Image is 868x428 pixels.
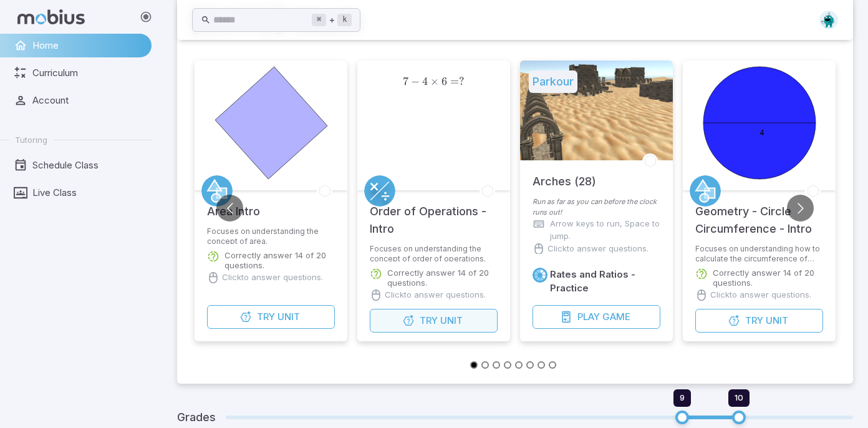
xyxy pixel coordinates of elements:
span: Account [32,94,143,107]
button: Go to slide 4 [504,361,511,369]
h5: Geometry - Circle Circumference - Intro [695,190,823,238]
kbd: k [337,14,352,26]
div: + [312,12,352,27]
h5: Parkour [529,71,577,93]
span: Home [32,39,143,52]
button: Go to slide 5 [515,361,523,369]
button: Go to slide 1 [470,361,478,369]
button: Go to previous slide [216,195,243,221]
h6: Rates and Ratios - Practice [550,268,660,295]
span: × [430,75,439,88]
h5: Order of Operations - Intro [370,190,498,238]
span: Unit [766,314,788,328]
p: Focuses on understanding the concept of area. [207,226,335,244]
a: Geometry 2D [201,175,233,207]
h5: Area Intro [207,190,260,220]
span: 9 [680,392,685,402]
a: Rates/Ratios [533,268,547,283]
span: Tutoring [15,134,47,145]
span: Schedule Class [32,158,143,172]
h5: Arches (28) [533,160,596,190]
button: Go to next slide [787,195,814,221]
span: Live Class [32,186,143,200]
p: Focuses on understanding how to calculate the circumference of circles. [695,244,823,261]
span: = [450,75,459,88]
button: Go to slide 3 [493,361,500,369]
p: Click to answer questions. [710,289,811,301]
button: Go to slide 6 [526,361,534,369]
p: Click to answer questions. [547,243,649,255]
button: PlayGame [533,305,660,329]
span: − [411,75,420,88]
a: Geometry 2D [690,175,721,207]
span: 6 [441,75,447,88]
span: Unit [277,310,300,324]
span: Game [602,310,630,324]
span: ? [459,75,465,88]
button: TryUnit [370,309,498,333]
img: octagon.svg [819,11,838,29]
span: Curriculum [32,66,143,80]
h5: Grades [177,409,216,426]
button: Go to slide 8 [549,361,556,369]
p: Correctly answer 14 of 20 questions. [224,250,335,270]
button: Go to slide 7 [538,361,545,369]
span: Play [577,310,600,324]
p: Arrow keys to run, Space to jump. [550,218,660,243]
a: Multiply/Divide [364,175,395,207]
p: Click to answer questions. [222,271,323,284]
button: TryUnit [207,305,335,329]
p: Correctly answer 14 of 20 questions. [387,268,498,288]
text: 4 [759,128,764,137]
p: Click to answer questions. [385,289,486,301]
button: Go to slide 2 [481,361,489,369]
span: 4 [422,75,428,88]
span: Unit [440,314,463,328]
p: Run as far as you can before the clock runs out! [533,197,660,218]
p: Focuses on understanding the concept of order of operations. [370,244,498,261]
span: 10 [735,392,743,402]
span: Try [745,314,763,328]
button: TryUnit [695,309,823,333]
span: Try [257,310,275,324]
p: Correctly answer 14 of 20 questions. [713,268,823,288]
span: 7 [403,75,408,88]
kbd: ⌘ [312,14,326,26]
span: Try [420,314,438,328]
